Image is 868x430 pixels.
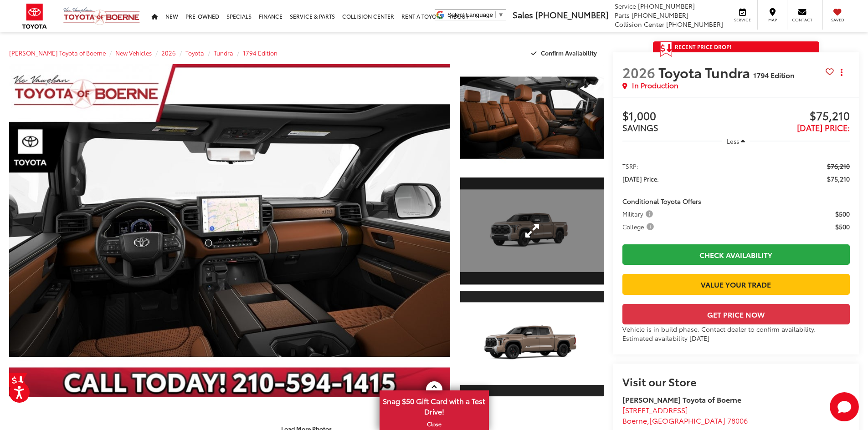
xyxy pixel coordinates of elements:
[827,17,847,23] span: Saved
[458,302,605,384] img: 2026 Toyota Tundra 1794 Edition
[447,11,504,18] a: Select Language​
[243,49,277,57] a: 1794 Edition
[622,222,656,231] span: College
[830,392,859,421] button: Toggle Chat Window
[666,20,723,29] span: [PHONE_NUMBER]
[622,110,736,123] span: $1,000
[830,392,859,421] svg: Start Chat
[632,10,688,20] span: [PHONE_NUMBER]
[792,17,812,23] span: Contact
[622,174,659,183] span: [DATE] Price:
[834,64,850,80] button: Actions
[460,177,604,285] a: Expand Photo 2
[736,110,850,123] span: $75,210
[622,394,741,405] strong: [PERSON_NAME] Toyota of Boerne
[841,69,842,76] span: dropdown dots
[460,290,604,398] a: Expand Photo 3
[447,11,493,18] span: Select Language
[622,375,850,387] h2: Visit our Store
[622,222,657,231] button: College
[835,222,850,231] span: $500
[63,7,140,25] img: Vic Vaughan Toyota of Boerne
[615,10,630,20] span: Parts
[727,137,739,145] span: Less
[161,49,176,57] a: 2026
[622,274,850,294] a: Value Your Trade
[622,244,850,265] a: Check Availability
[513,9,533,20] span: Sales
[458,63,605,173] img: 2026 Toyota Tundra 1794 Edition
[622,197,701,206] span: Conditional Toyota Offers
[115,49,152,57] a: New Vehicles
[622,62,655,82] span: 2026
[827,174,850,183] span: $75,210
[675,43,731,51] span: Recent Price Drop!
[622,405,688,415] span: [STREET_ADDRESS]
[214,49,233,57] a: Tundra
[622,405,748,425] a: [STREET_ADDRESS] Boerne,[GEOGRAPHIC_DATA] 78006
[380,391,488,419] span: Snag $50 Gift Card with a Test Drive!
[753,70,795,80] span: 1794 Edition
[622,324,850,343] div: Vehicle is in build phase. Contact dealer to confirm availability. Estimated availability [DATE]
[622,304,850,324] button: Get Price Now
[615,1,636,10] span: Service
[622,415,647,425] span: Boerne
[498,11,504,18] span: ▼
[622,415,748,425] span: ,
[185,49,204,57] a: Toyota
[762,17,782,23] span: Map
[632,80,678,91] span: In Production
[615,20,664,29] span: Collision Center
[622,162,638,171] span: TSRP:
[732,17,753,23] span: Service
[9,373,27,387] a: Get Price Drop Alert
[622,121,658,133] span: SAVINGS
[727,415,748,425] span: 78006
[649,415,725,425] span: [GEOGRAPHIC_DATA]
[526,45,604,61] button: Confirm Availability
[535,9,608,20] span: [PHONE_NUMBER]
[638,1,695,10] span: [PHONE_NUMBER]
[835,209,850,218] span: $500
[653,41,819,52] a: Get Price Drop Alert Recent Price Drop!
[797,121,850,133] span: [DATE] Price:
[722,133,750,149] button: Less
[622,209,656,218] button: Military
[660,41,672,57] span: Get Price Drop Alert
[827,162,850,171] span: $76,210
[5,62,454,399] img: 2026 Toyota Tundra 1794 Edition
[460,64,604,172] a: Expand Photo 1
[9,64,450,397] a: Expand Photo 0
[658,62,753,82] span: Toyota Tundra
[541,49,597,57] span: Confirm Availability
[622,209,655,218] span: Military
[9,49,106,57] a: [PERSON_NAME] Toyota of Boerne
